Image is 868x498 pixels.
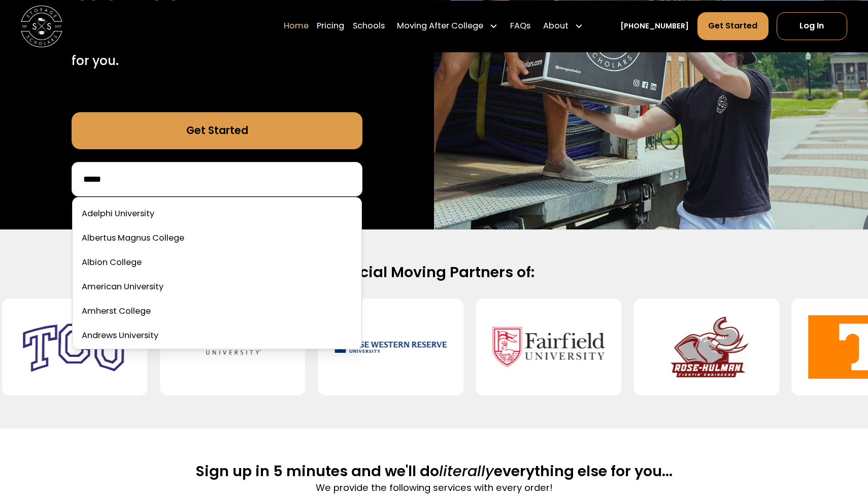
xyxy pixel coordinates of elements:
img: Storage Scholars main logo [21,5,62,47]
div: About [543,20,569,32]
div: Moving After College [393,12,502,41]
a: Get Started [697,12,769,40]
img: Fairfield University [492,307,605,387]
p: We provide the following services with every order! [196,481,673,495]
a: FAQs [510,12,530,41]
div: About [539,12,587,41]
a: Get Started [72,112,362,150]
h2: Official Moving Partners of: [102,263,766,282]
h2: Sign up in 5 minutes and we'll do everything else for you... [196,462,673,481]
img: Grand Canyon University (GCU) [177,307,289,387]
a: Pricing [317,12,344,41]
img: Texas Christian University (TCU) [19,307,131,387]
a: Log In [777,12,847,40]
a: Home [284,12,309,41]
div: Moving After College [397,20,483,32]
img: Rose-Hulman Institute of Technology [650,307,762,387]
img: Case Western Reserve University [335,307,447,387]
a: Schools [353,12,385,41]
span: literally [439,461,494,481]
a: [PHONE_NUMBER] [620,20,689,31]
